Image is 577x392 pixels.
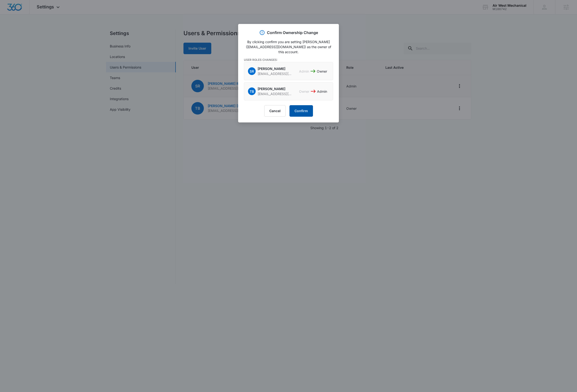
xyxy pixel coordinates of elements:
p: Admin [317,89,327,94]
p: Owner [299,89,309,94]
button: Cancel [264,105,286,117]
p: User Roles Changes: [244,58,333,62]
p: Owner [317,69,327,74]
p: By clicking confirm you are setting [PERSON_NAME] ([EMAIL_ADDRESS][DOMAIN_NAME]) as the owner of ... [244,39,333,54]
span: SR [248,67,256,75]
p: [EMAIL_ADDRESS][DOMAIN_NAME] [258,91,293,96]
span: TB [248,87,256,95]
button: Confirm [289,105,313,117]
p: [PERSON_NAME] [258,86,285,91]
p: [PERSON_NAME] [258,66,285,71]
p: [EMAIL_ADDRESS][DOMAIN_NAME] [258,71,293,76]
p: Confirm Ownership Change [267,30,318,35]
p: Admin [299,69,309,74]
